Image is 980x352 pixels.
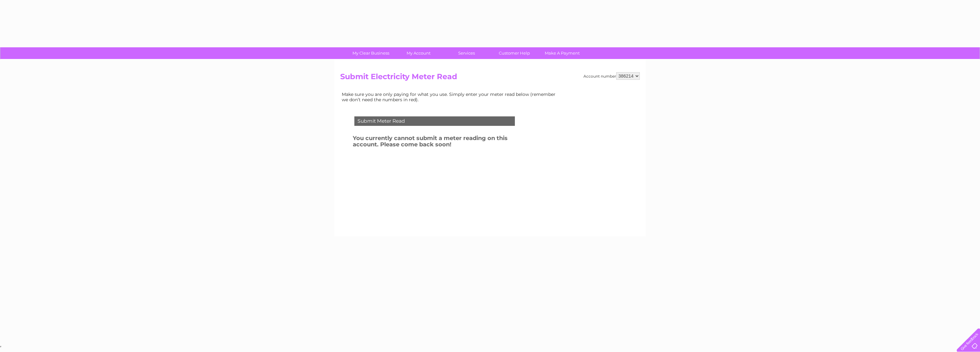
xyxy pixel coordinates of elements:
a: Customer Help [488,47,540,59]
a: Services [441,47,493,59]
a: Make A Payment [536,47,588,59]
div: Submit Meter Read [354,116,515,126]
a: My Clear Business [345,47,397,59]
div: Account number [583,72,640,80]
td: Make sure you are only paying for what you use. Simply enter your meter read below (remember we d... [340,90,560,103]
h3: You currently cannot submit a meter reading on this account. Please come back soon! [353,134,532,151]
h2: Submit Electricity Meter Read [340,72,640,84]
a: My Account [393,47,445,59]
